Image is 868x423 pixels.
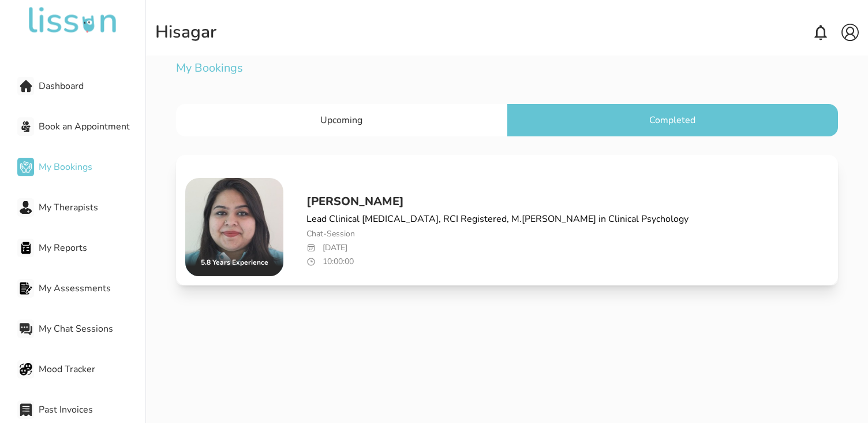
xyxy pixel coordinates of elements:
[20,120,32,133] img: Book an Appointment
[39,160,145,174] span: My Bookings
[39,79,145,93] span: Dashboard
[39,403,145,417] span: Past Invoices
[20,201,32,214] img: My Therapists
[306,256,316,268] img: time.svg
[841,24,859,41] img: account.svg
[320,114,362,127] span: Upcoming
[155,22,216,43] div: Hi sagar
[39,120,145,133] span: Book an Appointment
[306,242,316,254] img: calendar.svg
[306,242,689,254] p: [DATE]
[20,363,32,376] img: Mood Tracker
[306,212,689,226] p: Lead Clinical [MEDICAL_DATA], RCI Registered, M.[PERSON_NAME] in Clinical Psychology
[20,282,32,295] img: My Assessments
[649,114,695,127] span: Completed
[20,242,32,254] img: My Reports
[39,281,145,295] span: My Assessments
[306,194,689,210] p: [PERSON_NAME]
[39,241,145,255] span: My Reports
[201,258,268,267] label: 5.8 Years Experience
[39,201,145,214] span: My Therapists
[39,362,145,376] span: Mood Tracker
[20,80,32,92] img: Dashboard
[20,322,32,335] img: My Chat Sessions
[20,403,32,416] img: Past Invoices
[20,161,32,173] img: My Bookings
[27,7,119,35] img: undefined
[306,228,689,240] p: Chat-Session
[185,178,283,276] img: 2023-05-12T05:27:59.258Z1683869279258Sonal%20Chadha.jpeg
[306,256,689,268] p: 10:00:00
[39,322,145,336] span: My Chat Sessions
